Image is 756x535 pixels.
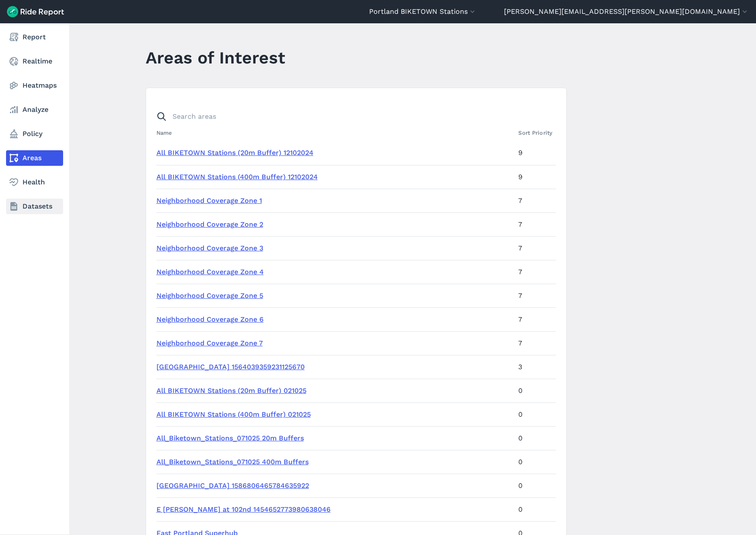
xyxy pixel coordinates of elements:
[156,339,263,347] a: Neighborhood Coverage Zone 7
[156,434,304,442] a: All_Biketown_Stations_071025 20m Buffers
[515,402,555,426] td: 0
[369,6,477,17] button: Portland BIKETOWN Stations
[515,355,555,379] td: 3
[156,410,311,418] a: All BIKETOWN Stations (400m Buffer) 021025
[6,126,63,142] a: Policy
[515,474,555,497] td: 0
[515,165,555,189] td: 9
[515,307,555,331] td: 7
[7,6,64,17] img: Ride Report
[156,458,309,466] a: All_Biketown_Stations_071025 400m Buffers
[156,268,264,276] a: Neighborhood Coverage Zone 4
[156,244,263,252] a: Neighborhood Coverage Zone 3
[515,450,555,474] td: 0
[515,189,555,212] td: 7
[515,497,555,521] td: 0
[515,426,555,450] td: 0
[156,124,515,141] th: Name
[156,196,262,205] a: Neighborhood Coverage Zone 1
[504,6,749,17] button: [PERSON_NAME][EMAIL_ADDRESS][PERSON_NAME][DOMAIN_NAME]
[515,212,555,236] td: 7
[6,78,63,93] a: Heatmaps
[6,150,63,166] a: Areas
[146,46,285,70] h1: Areas of Interest
[515,236,555,260] td: 7
[6,29,63,45] a: Report
[151,109,551,124] input: Search areas
[515,124,555,141] th: Sort Priority
[156,173,318,181] a: All BIKETOWN Stations (400m Buffer) 12102024
[156,149,313,157] a: All BIKETOWN Stations (20m Buffer) 12102024
[156,220,263,228] a: Neighborhood Coverage Zone 2
[6,102,63,117] a: Analyze
[156,505,331,513] a: E [PERSON_NAME] at 102nd 1454652773980638046
[515,260,555,284] td: 7
[515,141,555,165] td: 9
[515,331,555,355] td: 7
[6,199,63,214] a: Datasets
[515,284,555,307] td: 7
[515,379,555,402] td: 0
[156,291,263,300] a: Neighborhood Coverage Zone 5
[156,315,264,323] a: Neighborhood Coverage Zone 6
[156,481,309,490] a: [GEOGRAPHIC_DATA] 1586806465784635922
[156,386,306,395] a: All BIKETOWN Stations (20m Buffer) 021025
[6,54,63,69] a: Realtime
[6,174,63,190] a: Health
[156,363,305,371] a: [GEOGRAPHIC_DATA] 1564039359231125670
